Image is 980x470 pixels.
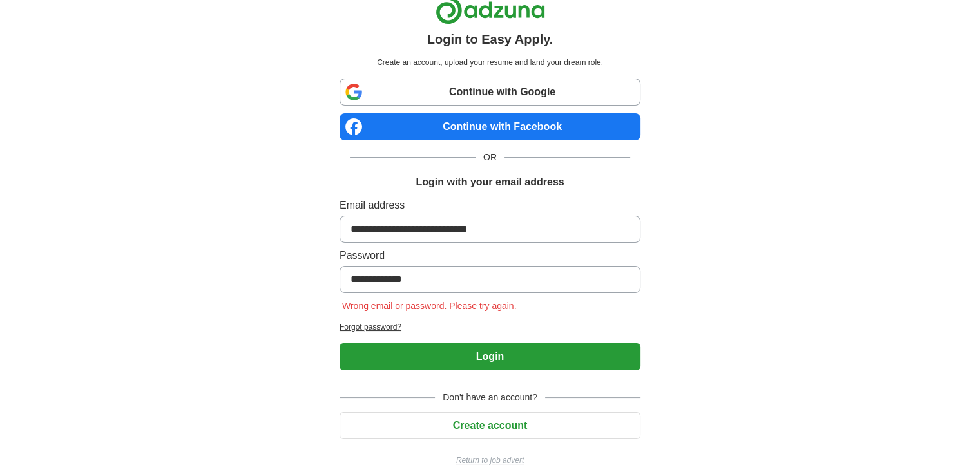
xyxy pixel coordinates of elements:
h1: Login with your email address [416,174,564,190]
h1: Login to Easy Apply. [427,30,553,49]
a: Continue with Facebook [340,113,640,140]
span: OR [476,151,504,164]
label: Password [340,248,640,263]
a: Forgot password? [340,321,640,333]
a: Create account [340,420,640,431]
a: Continue with Google [340,79,640,106]
button: Create account [340,412,640,439]
label: Email address [340,198,640,213]
button: Login [340,343,640,370]
a: Return to job advert [340,455,640,466]
span: Wrong email or password. Please try again. [340,301,519,311]
p: Create an account, upload your resume and land your dream role. [342,57,638,68]
span: Don't have an account? [435,391,545,404]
